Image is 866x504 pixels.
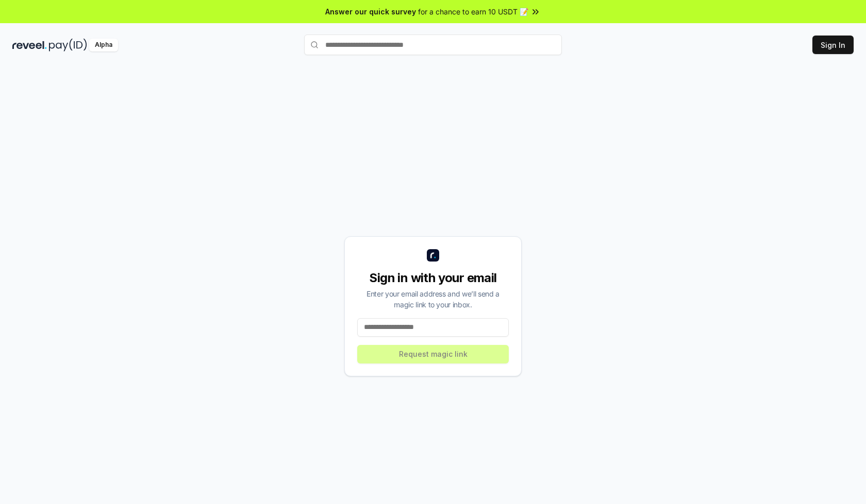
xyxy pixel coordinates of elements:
[325,6,416,17] span: Answer our quick survey
[357,270,509,286] div: Sign in with your email
[89,39,118,51] div: Alpha
[812,36,854,54] button: Sign In
[418,6,528,17] span: for a chance to earn 10 USDT 📝
[357,288,509,310] div: Enter your email address and we’ll send a magic link to your inbox.
[427,249,439,262] img: logo_small
[12,39,47,51] img: reveel_dark
[49,39,87,51] img: pay_id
